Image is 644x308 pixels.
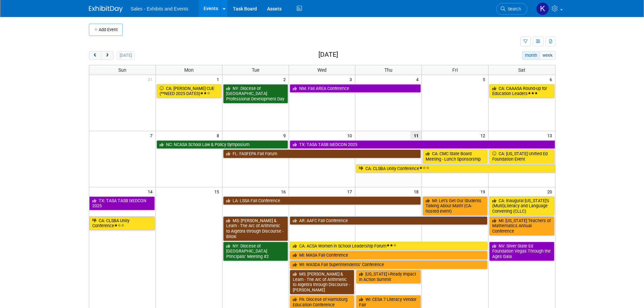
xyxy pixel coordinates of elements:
button: prev [89,51,101,60]
span: Tue [252,67,259,73]
a: CA: CLSBA Unity Conference [356,164,555,173]
span: Thu [384,67,392,73]
span: 12 [480,131,488,140]
span: Search [505,6,521,11]
span: 16 [280,187,289,196]
img: ExhibitDay [89,6,123,13]
span: 2 [283,75,289,84]
h2: [DATE] [318,51,338,58]
a: MI: Let’s Get Our Students Talking About Math! (CA-hosted event) [423,196,487,216]
a: CA: Inaugural [US_STATE]’s (Multi)Literacy and Language Convening (CLLC) [489,196,554,216]
button: [DATE] [117,51,135,60]
span: 10 [347,131,355,140]
span: 14 [147,187,156,196]
span: 7 [149,131,156,140]
span: 1 [216,75,222,84]
a: TX: TASA TASB txEDCON 2025 [89,196,155,210]
a: NM: Fall AREA Conference [290,84,421,93]
a: MI: MASA Fall Conference [290,251,488,260]
a: Search [496,3,527,15]
span: 4 [415,75,422,84]
span: 11 [410,131,422,140]
a: NV: Silver State Ed Foundation Vegas Through the Ages Gala [489,242,554,261]
span: 20 [547,187,555,196]
span: Sun [118,67,126,73]
a: LA: LSSA Fall Conference [223,196,421,205]
a: CA: CMC State Board Meeting - Lunch Sponsorship [423,149,487,163]
a: AR: AAFC Fall Conference [290,216,488,225]
a: [US_STATE] i-Ready Impact in Action Summit [356,270,421,284]
a: WI: WASDA Fall Superintendents’ Conference [290,260,488,269]
button: Add Event [89,24,123,36]
a: NY: Diocese of [GEOGRAPHIC_DATA] Principals’ Meeting #2 [223,242,288,261]
a: NY: Diocese of [GEOGRAPHIC_DATA] Professional Development Day [223,84,288,103]
button: week [540,51,555,60]
span: 8 [216,131,222,140]
span: 3 [349,75,355,84]
a: CA: [PERSON_NAME] CUE (**NEED 2025 DATES) [157,84,221,98]
img: Kara Haven [536,2,549,15]
a: TX: TASA TASB txEDCON 2025 [290,140,555,149]
span: Sales - Exhibits and Events [131,6,188,11]
a: MI: [US_STATE] Teachers of Mathematics Annual Conference [489,216,554,236]
span: 9 [283,131,289,140]
span: 18 [413,187,422,196]
span: 19 [480,187,488,196]
span: 31 [147,75,156,84]
span: 5 [482,75,488,84]
a: CA: [US_STATE] Unified Ed Foundation Event [489,149,554,163]
a: CA: ACSA Women in School Leadership Forum [290,242,488,251]
a: MS: [PERSON_NAME] & Learn - The Arc of Arithmetic to Algebra through Discourse - Biloxi [223,216,288,241]
button: month [522,51,540,60]
button: next [101,51,114,60]
span: Fri [452,67,458,73]
span: Wed [317,67,327,73]
a: FL: FASFEPA Fall Forum [223,149,421,158]
a: MS: [PERSON_NAME] & Learn - The Arc of Arithmetic to Algebra through Discourse - [PERSON_NAME] [290,270,355,294]
span: Mon [184,67,194,73]
span: 6 [549,75,555,84]
span: 15 [214,187,222,196]
span: Sat [518,67,525,73]
a: CA: CLSBA Unity Conference [89,216,155,230]
a: CA: CAAASA Round-up for Education Leaders [489,84,554,98]
a: NC: NCASA School Law & Policy Symposium [157,140,288,149]
span: 17 [347,187,355,196]
span: 13 [547,131,555,140]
